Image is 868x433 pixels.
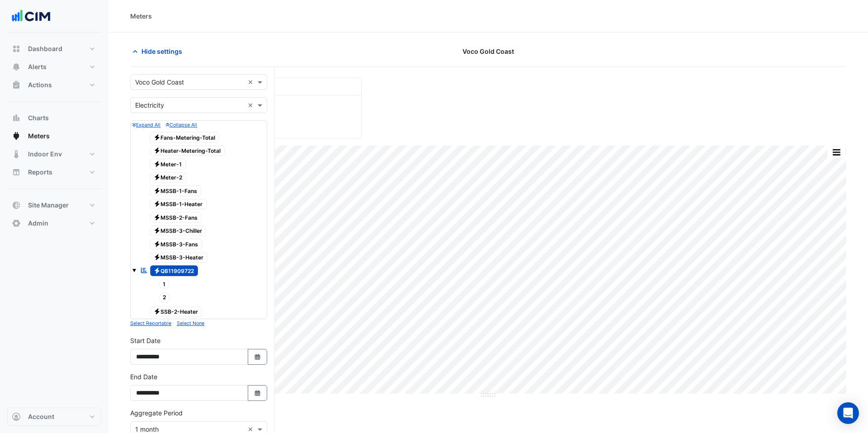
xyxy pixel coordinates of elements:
[28,62,47,71] span: Alerts
[154,134,160,141] fa-icon: Electricity
[28,201,69,210] span: Site Manager
[150,199,207,210] span: MSSB-1-Heater
[154,240,160,247] fa-icon: Electricity
[7,408,101,426] button: Account
[159,279,170,289] span: 1
[130,11,152,21] div: Meters
[7,109,101,127] button: Charts
[11,7,52,25] img: Company Logo
[154,201,160,207] fa-icon: Electricity
[28,150,62,159] span: Indoor Env
[7,163,101,181] button: Reports
[28,132,50,141] span: Meters
[150,159,186,169] span: Meter-1
[28,219,48,228] span: Admin
[130,43,188,59] button: Hide settings
[150,172,187,183] span: Meter-2
[150,132,220,143] span: Fans-Metering-Total
[12,168,21,177] app-icon: Reports
[142,47,182,56] span: Hide settings
[177,320,204,326] small: Select None
[150,252,208,263] span: MSSB-3-Heater
[154,308,160,315] fa-icon: Electricity
[28,80,52,89] span: Actions
[12,44,21,53] app-icon: Dashboard
[154,214,160,221] fa-icon: Electricity
[166,122,197,128] small: Collapse All
[150,146,225,156] span: Heater-Metering-Total
[130,372,157,381] label: End Date
[132,122,160,128] small: Expand All
[7,76,101,94] button: Actions
[154,187,160,194] fa-icon: Electricity
[248,77,255,87] span: Clear
[150,185,202,196] span: MSSB-1-Fans
[154,267,160,274] fa-icon: Electricity
[12,150,21,159] app-icon: Indoor Env
[7,58,101,76] button: Alerts
[254,353,262,361] fa-icon: Select Date
[132,121,160,129] button: Expand All
[28,168,52,177] span: Reports
[154,227,160,234] fa-icon: Electricity
[827,146,845,158] button: More Options
[154,254,160,261] fa-icon: Electricity
[150,265,198,276] span: QB11909722
[837,402,859,424] div: Open Intercom Messenger
[7,127,101,145] button: Meters
[154,160,160,167] fa-icon: Electricity
[248,100,255,110] span: Clear
[130,320,171,326] small: Select Reportable
[154,147,160,154] fa-icon: Electricity
[166,121,197,129] button: Collapse All
[28,113,49,122] span: Charts
[12,80,21,89] app-icon: Actions
[12,201,21,210] app-icon: Site Manager
[130,319,171,327] button: Select Reportable
[7,196,101,214] button: Site Manager
[12,113,21,122] app-icon: Charts
[28,412,54,421] span: Account
[150,239,203,249] span: MSSB-3-Fans
[7,40,101,58] button: Dashboard
[28,44,62,53] span: Dashboard
[254,389,262,397] fa-icon: Select Date
[150,306,203,317] span: SSB-2-Heater
[177,319,204,327] button: Select None
[130,408,183,418] label: Aggregate Period
[150,212,202,223] span: MSSB-2-Fans
[7,214,101,232] button: Admin
[154,174,160,181] fa-icon: Electricity
[140,266,148,274] fa-icon: Reportable
[130,336,160,345] label: Start Date
[7,145,101,163] button: Indoor Env
[12,132,21,141] app-icon: Meters
[159,292,170,303] span: 2
[12,62,21,71] app-icon: Alerts
[150,226,207,236] span: MSSB-3-Chiller
[12,219,21,228] app-icon: Admin
[462,47,514,56] span: Voco Gold Coast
